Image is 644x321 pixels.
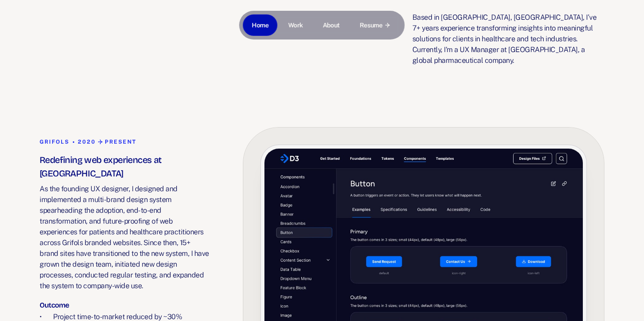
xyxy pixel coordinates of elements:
strong: 2020 [78,139,96,145]
p: Work [288,19,303,31]
p: Based in [GEOGRAPHIC_DATA], [GEOGRAPHIC_DATA], I’ve 7+ years experience transforming insights int... [412,12,604,66]
a: About [314,14,349,36]
p: About [323,19,340,31]
p: Home [252,19,268,31]
a: Home [243,14,277,36]
strong: Present [105,139,136,145]
a: Resume [351,14,402,36]
h3: Redefining web experiences at [GEOGRAPHIC_DATA] [40,153,209,180]
p: As the founding UX designer, I designed and implemented a multi-brand design system spearheading ... [40,184,209,291]
strong: Grifols [40,139,69,145]
p: Resume [360,19,383,31]
a: Work [279,14,312,36]
h4: Outcome [40,302,69,308]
